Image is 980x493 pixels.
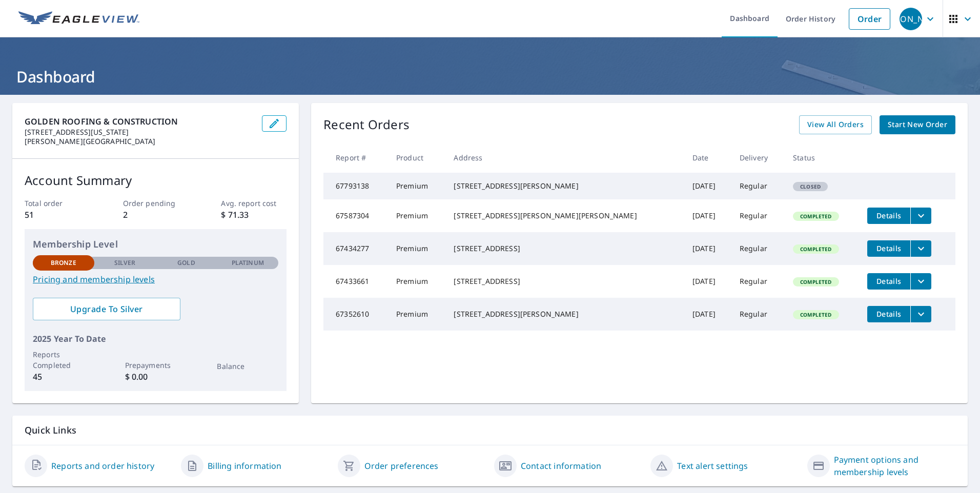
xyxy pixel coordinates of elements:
td: [DATE] [684,232,731,265]
span: Details [873,276,904,286]
p: 51 [25,209,90,221]
p: Prepayments [125,360,187,371]
td: 67587304 [323,199,388,232]
p: Account Summary [25,171,287,190]
a: Contact information [521,460,601,472]
button: detailsBtn-67587304 [867,208,910,224]
td: Regular [731,298,785,331]
a: Upgrade To Silver [33,298,180,320]
a: Order preferences [364,460,439,472]
img: EV Logo [18,11,139,27]
span: Details [873,309,904,319]
td: Regular [731,199,785,232]
p: Bronze [51,258,76,268]
p: Total order [25,198,90,209]
td: [DATE] [684,265,731,298]
th: Delivery [731,142,785,173]
button: detailsBtn-67433661 [867,273,910,290]
th: Product [388,142,445,173]
th: Report # [323,142,388,173]
p: Membership Level [33,237,278,251]
span: Details [873,211,904,220]
span: Details [873,243,904,253]
td: [DATE] [684,173,731,199]
p: Order pending [123,198,189,209]
div: [STREET_ADDRESS] [454,276,676,286]
p: [PERSON_NAME][GEOGRAPHIC_DATA] [25,137,254,146]
a: Reports and order history [51,460,154,472]
a: Pricing and membership levels [33,273,278,285]
th: Status [785,142,859,173]
td: 67434277 [323,232,388,265]
span: View All Orders [807,118,864,131]
td: Premium [388,199,445,232]
td: 67352610 [323,298,388,331]
span: Closed [794,183,827,190]
a: Billing information [208,460,281,472]
span: Upgrade To Silver [41,303,172,315]
p: [STREET_ADDRESS][US_STATE] [25,128,254,137]
a: Payment options and membership levels [834,454,955,478]
td: Regular [731,232,785,265]
p: 2025 Year To Date [33,333,278,345]
h1: Dashboard [12,66,968,87]
td: [DATE] [684,199,731,232]
div: [PERSON_NAME] [900,8,922,30]
button: filesDropdownBtn-67352610 [910,306,931,322]
span: Completed [794,245,838,253]
button: filesDropdownBtn-67434277 [910,240,931,257]
td: Premium [388,232,445,265]
p: $ 71.33 [221,209,287,221]
td: Premium [388,265,445,298]
a: View All Orders [799,115,872,134]
button: detailsBtn-67434277 [867,240,910,257]
button: filesDropdownBtn-67433661 [910,273,931,290]
p: Quick Links [25,424,955,437]
td: Premium [388,173,445,199]
p: Balance [217,361,278,372]
p: Gold [177,258,195,268]
a: Text alert settings [677,460,748,472]
button: detailsBtn-67352610 [867,306,910,322]
div: [STREET_ADDRESS][PERSON_NAME][PERSON_NAME] [454,211,676,221]
td: 67433661 [323,265,388,298]
p: Recent Orders [323,115,410,134]
td: 67793138 [323,173,388,199]
td: Regular [731,173,785,199]
p: 45 [33,371,94,383]
p: $ 0.00 [125,371,187,383]
a: Start New Order [880,115,955,134]
p: Avg. report cost [221,198,287,209]
span: Completed [794,278,838,285]
p: 2 [123,209,189,221]
th: Address [445,142,684,173]
div: [STREET_ADDRESS][PERSON_NAME] [454,181,676,191]
span: Completed [794,213,838,220]
td: [DATE] [684,298,731,331]
div: [STREET_ADDRESS] [454,243,676,254]
p: Reports Completed [33,349,94,371]
span: Completed [794,311,838,318]
p: Platinum [232,258,264,268]
a: Order [849,8,890,30]
div: [STREET_ADDRESS][PERSON_NAME] [454,309,676,319]
td: Regular [731,265,785,298]
button: filesDropdownBtn-67587304 [910,208,931,224]
span: Start New Order [888,118,947,131]
th: Date [684,142,731,173]
td: Premium [388,298,445,331]
p: GOLDEN ROOFING & CONSTRUCTION [25,115,254,128]
p: Silver [114,258,136,268]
